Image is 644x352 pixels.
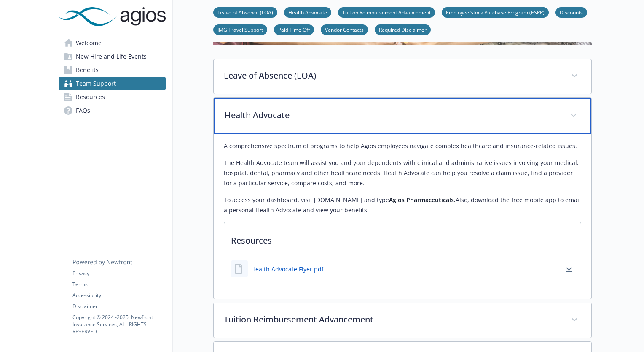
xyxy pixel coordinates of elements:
[225,109,560,122] p: Health Advocate
[214,303,591,338] div: Tuition Reimbursement Advancement
[76,36,102,50] span: Welcome
[59,77,166,90] a: Team Support
[72,303,165,310] a: Disclaimer
[274,25,314,33] a: Paid Time Off
[224,313,561,326] p: Tuition Reimbursement Advancement
[284,8,331,16] a: Health Advocate
[375,25,431,33] a: Required Disclaimer
[72,314,165,335] p: Copyright © 2024 - 2025 , Newfront Insurance Services, ALL RIGHTS RESERVED
[213,8,277,16] a: Leave of Absence (LOA)
[76,63,99,77] span: Benefits
[224,69,561,82] p: Leave of Absence (LOA)
[251,265,324,273] a: Health Advocate Flyer.pdf
[555,8,587,16] a: Discounts
[338,8,435,16] a: Tuition Reimbursement Advancement
[72,292,165,299] a: Accessibility
[59,63,166,77] a: Benefits
[59,90,166,104] a: Resources
[224,222,581,254] p: Resources
[76,104,90,117] span: FAQs
[76,90,105,104] span: Resources
[224,141,581,151] p: A comprehensive spectrum of programs to help Agios employees navigate complex healthcare and insu...
[59,104,166,117] a: FAQs
[76,77,116,90] span: Team Support
[214,134,591,299] div: Health Advocate
[214,59,591,94] div: Leave of Absence (LOA)
[59,36,166,50] a: Welcome
[224,195,581,215] p: To access your dashboard, visit [DOMAIN_NAME] and type Also, download the free mobile app to emai...
[389,196,456,204] strong: Agios Pharmaceuticals.
[564,264,574,274] a: download document
[76,50,147,63] span: New Hire and Life Events
[321,25,368,33] a: Vendor Contacts
[213,25,267,33] a: IMG Travel Support
[72,281,165,288] a: Terms
[72,270,165,277] a: Privacy
[442,8,549,16] a: Employee Stock Purchase Program (ESPP)
[59,50,166,63] a: New Hire and Life Events
[214,98,591,134] div: Health Advocate
[224,158,581,188] p: The Health Advocate team will assist you and your dependents with clinical and administrative iss...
